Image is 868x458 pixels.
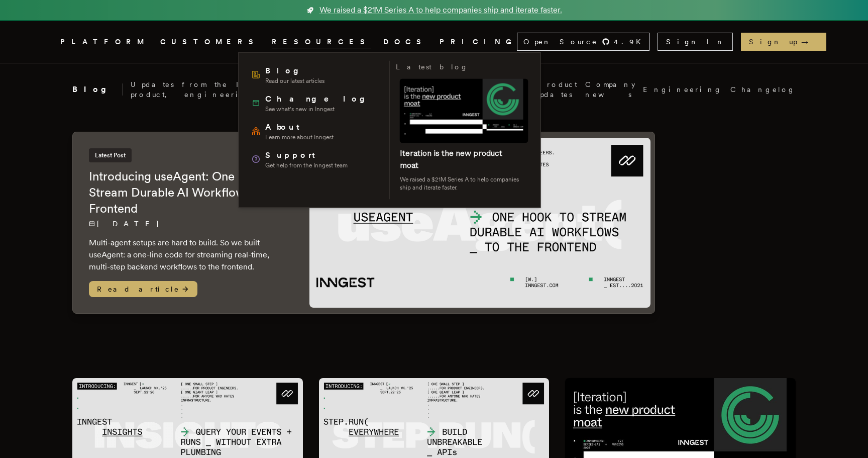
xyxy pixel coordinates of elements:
a: Changelog [730,84,796,95]
button: PLATFORM [60,36,148,48]
span: Support [265,149,348,161]
nav: Global [32,21,836,63]
p: Updates from the Inngest team about our product, engineering, and community. [131,79,427,100]
span: We raised a $21M Series A to help companies ship and iterate faster. [319,4,562,16]
a: Latest PostIntroducing useAgent: One Hook to Stream Durable AI Workflows to the Frontend[DATE] Mu... [72,132,655,314]
p: Multi-agent setups are hard to build. So we built useAgent: a one-line code for streaming real-ti... [89,237,289,273]
a: Product updates [536,79,577,100]
img: Featured image for Introducing useAgent: One Hook to Stream Durable AI Workflows to the Frontend ... [309,138,650,308]
h2: Introducing useAgent: One Hook to Stream Durable AI Workflows to the Frontend [89,168,289,217]
a: Iteration is the new product moat [400,148,502,170]
a: AboutLearn more about Inngest [247,117,383,145]
button: RESOURCES [272,36,371,48]
span: Learn more about Inngest [265,133,334,141]
span: Blog [265,65,324,77]
a: CUSTOMERS [160,36,260,48]
h3: Latest blog [396,61,468,73]
span: Read our latest articles [265,77,324,85]
a: PRICING [440,36,517,48]
span: Latest Post [89,148,132,162]
a: Company news [585,79,635,100]
a: SupportGet help from the Inngest team [247,145,383,173]
span: Get help from the Inngest team [265,161,348,169]
span: Read article [89,281,197,297]
a: BlogRead our latest articles [247,61,383,89]
p: [DATE] [89,219,289,229]
span: About [265,121,334,133]
span: See what's new in Inngest [265,105,372,113]
h2: Blog [72,83,123,96]
a: Engineering [643,84,722,95]
a: DOCS [383,36,427,48]
a: Sign up [741,33,826,51]
span: Changelog [265,93,372,105]
span: Open Source [523,37,598,47]
a: ChangelogSee what's new in Inngest [247,89,383,117]
span: → [801,37,818,47]
a: Sign In [658,33,733,51]
span: 4.9 K [614,37,647,47]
